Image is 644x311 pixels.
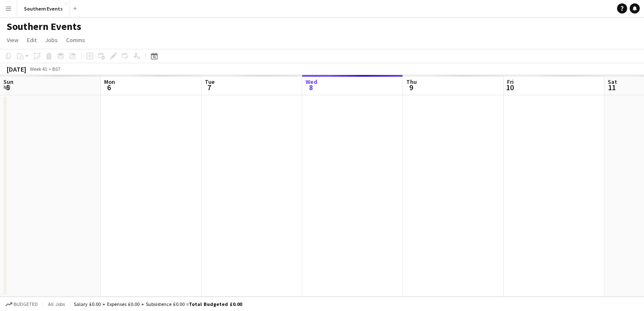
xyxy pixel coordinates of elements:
[103,83,115,92] span: 6
[205,78,215,86] span: Tue
[46,301,67,307] span: All jobs
[3,78,13,86] span: Sun
[405,83,417,92] span: 9
[406,78,417,86] span: Thu
[13,301,38,307] span: Budgeted
[63,35,89,46] a: Comms
[606,83,617,92] span: 11
[7,65,26,73] div: [DATE]
[17,0,70,17] button: Southern Events
[507,78,514,86] span: Fri
[42,35,61,46] a: Jobs
[3,35,22,46] a: View
[506,83,514,92] span: 10
[204,83,215,92] span: 7
[104,78,115,86] span: Mon
[306,78,317,86] span: Wed
[7,36,19,44] span: View
[7,20,81,33] h1: Southern Events
[189,301,242,307] span: Total Budgeted £0.00
[52,66,61,72] div: BST
[24,35,40,46] a: Edit
[66,36,85,44] span: Comms
[27,36,37,44] span: Edit
[608,78,617,86] span: Sat
[304,83,317,92] span: 8
[28,66,49,72] span: Week 41
[74,301,242,307] div: Salary £0.00 + Expenses £0.00 + Subsistence £0.00 =
[45,36,58,44] span: Jobs
[4,300,39,309] button: Budgeted
[2,83,13,92] span: 5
